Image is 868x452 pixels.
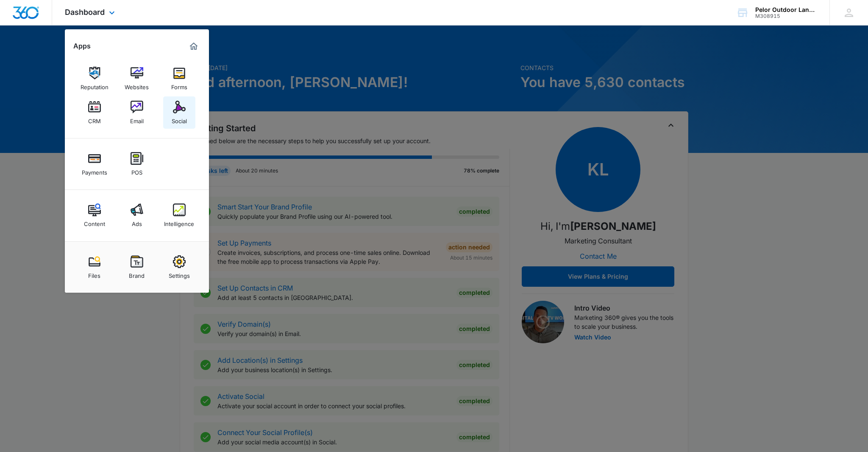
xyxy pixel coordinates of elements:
[172,113,187,124] div: Social
[78,251,111,283] a: Files
[171,79,187,90] div: Forms
[78,96,111,129] a: CRM
[163,251,195,283] a: Settings
[755,13,817,19] div: account id
[73,42,91,50] h2: Apps
[164,216,194,227] div: Intelligence
[121,251,153,283] a: Brand
[121,96,153,129] a: Email
[130,113,144,124] div: Email
[132,216,142,227] div: Ads
[84,216,105,227] div: Content
[125,79,149,90] div: Websites
[121,199,153,232] a: Ads
[88,113,101,124] div: CRM
[187,40,200,53] a: Marketing 360® Dashboard
[121,148,153,180] a: POS
[121,62,153,95] a: Websites
[129,268,145,279] div: Brand
[78,62,111,95] a: Reputation
[163,199,195,232] a: Intelligence
[78,199,111,232] a: Content
[163,96,195,129] a: Social
[169,268,190,279] div: Settings
[82,165,107,176] div: Payments
[78,148,111,180] a: Payments
[88,268,100,279] div: Files
[163,62,195,95] a: Forms
[81,79,108,90] div: Reputation
[755,6,817,13] div: account name
[65,8,105,17] span: Dashboard
[131,165,142,176] div: POS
